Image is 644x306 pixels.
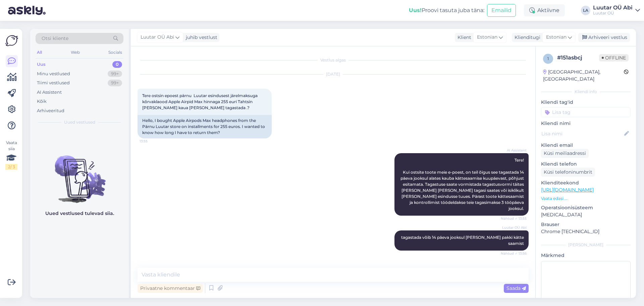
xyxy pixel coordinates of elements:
[501,251,527,256] span: Nähtud ✓ 13:56
[142,93,259,110] span: Tere ostsin epoest pärnu Luutar esindusest järelmaksuga kõrvaklaood Apple Airpid Max hinnaga 255 ...
[541,228,631,235] p: Chrome [TECHNICAL_ID]
[501,148,527,153] span: AI Assistent
[107,48,123,57] div: Socials
[541,187,594,193] a: [URL][DOMAIN_NAME]
[541,204,631,211] p: Operatsioonisüsteem
[36,48,43,57] div: All
[401,235,525,246] span: tagastada võib 14 päeva jooksul [PERSON_NAME] pakki kätte saamist
[409,6,484,14] div: Proovi tasuta juba täna:
[455,34,471,41] div: Klient
[42,35,68,42] span: Otsi kliente
[541,89,631,95] div: Kliendi info
[599,54,629,61] span: Offline
[409,7,422,13] b: Uus!
[5,34,18,47] img: Askly Logo
[37,98,47,105] div: Kõik
[541,168,595,177] div: Küsi telefoninumbrit
[140,139,165,144] span: 13:55
[37,61,46,68] div: Uus
[5,140,17,170] div: Vaata siia
[593,5,640,16] a: Luutar OÜ AbiLuutar OÜ
[581,6,590,15] div: LA
[64,119,95,125] span: Uued vestlused
[541,130,623,137] input: Lisa nimi
[541,107,631,117] input: Lisa tag
[183,34,217,41] div: juhib vestlust
[557,54,599,62] div: # 151asbcj
[487,4,516,17] button: Emailid
[547,56,549,61] span: 1
[108,80,122,86] div: 99+
[37,71,70,77] div: Minu vestlused
[501,225,527,230] span: Luutar OÜ Abi
[543,69,624,83] div: [GEOGRAPHIC_DATA], [GEOGRAPHIC_DATA]
[541,120,631,127] p: Kliendi nimi
[541,221,631,228] p: Brauser
[108,71,122,77] div: 99+
[5,164,17,170] div: 2 / 3
[541,242,631,248] div: [PERSON_NAME]
[546,34,567,41] span: Estonian
[37,80,70,86] div: Tiimi vestlused
[37,89,62,96] div: AI Assistent
[541,142,631,149] p: Kliendi email
[30,143,129,204] img: No chats
[512,34,540,41] div: Klienditugi
[138,57,529,63] div: Vestlus algas
[541,149,589,158] div: Küsi meiliaadressi
[541,195,631,202] p: Vaata edasi ...
[506,285,526,291] span: Saada
[45,210,114,217] p: Uued vestlused tulevad siia.
[541,252,631,259] p: Märkmed
[593,10,633,16] div: Luutar OÜ
[541,179,631,186] p: Klienditeekond
[138,115,272,138] div: Hello, I bought Apple Airpods Max headphones from the Pärnu Luutar store on installments for 255 ...
[69,48,81,57] div: Web
[138,71,529,77] div: [DATE]
[477,34,497,41] span: Estonian
[138,284,203,293] div: Privaatne kommentaar
[524,4,565,16] div: Aktiivne
[501,216,527,221] span: Nähtud ✓ 13:55
[541,99,631,106] p: Kliendi tag'id
[541,211,631,218] p: [MEDICAL_DATA]
[578,33,630,42] div: Arhiveeri vestlus
[400,158,525,211] span: Tere! Kui ostsite toote meie e-poest, on teil õigus see tagastada 14 päeva jooksul alates kauba k...
[593,5,633,10] div: Luutar OÜ Abi
[37,107,64,114] div: Arhiveeritud
[141,34,174,41] span: Luutar OÜ Abi
[541,161,631,168] p: Kliendi telefon
[112,61,122,68] div: 0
